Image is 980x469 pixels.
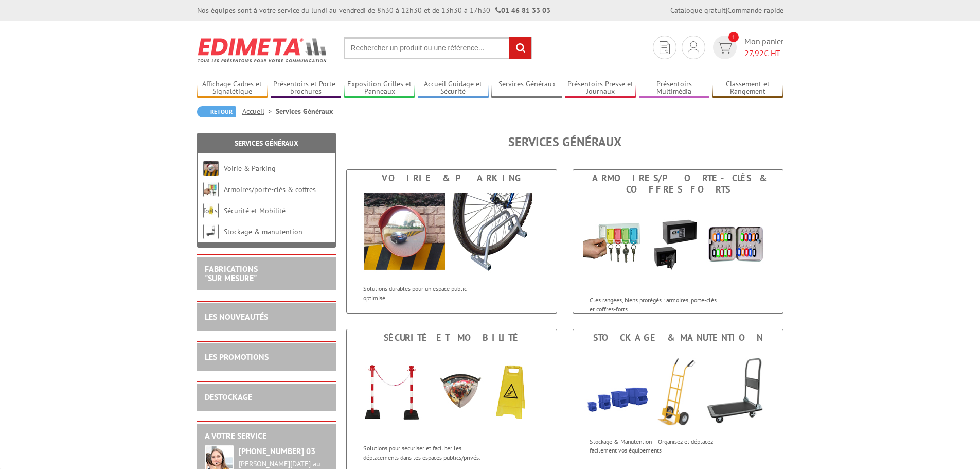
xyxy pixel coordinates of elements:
div: Armoires/porte-clés & coffres forts [576,172,780,195]
img: Armoires/porte-clés & coffres forts [583,198,773,290]
a: Exposition Grilles et Panneaux [344,80,415,97]
a: Voirie & Parking [224,164,276,173]
img: Stockage & manutention [573,346,783,432]
a: Services Généraux [491,80,562,97]
img: devis rapide [688,41,699,54]
strong: [PHONE_NUMBER] 03 [239,446,315,456]
a: Voirie & Parking Voirie & Parking Solutions durables pour un espace public optimisé. [346,169,557,314]
input: rechercher [509,37,531,59]
a: DESTOCKAGE [205,392,252,402]
img: Voirie & Parking [357,186,547,279]
a: Catalogue gratuit [670,6,726,15]
img: Voirie & Parking [203,161,219,176]
a: Commande rapide [727,6,783,15]
a: LES PROMOTIONS [205,352,269,362]
a: Stockage & manutention [224,227,302,236]
a: Retour [197,106,236,117]
a: Armoires/porte-clés & coffres forts Armoires/porte-clés & coffres forts Clés rangées, biens proté... [573,169,783,314]
h1: Services Généraux [346,135,783,149]
span: 27,92 [744,48,764,58]
strong: 01 46 81 33 03 [495,6,550,15]
span: € HT [744,47,783,59]
img: Edimeta [197,31,328,69]
img: devis rapide [660,41,670,54]
span: 1 [728,32,739,42]
a: Armoires/porte-clés & coffres forts [203,185,316,215]
a: Présentoirs et Porte-brochures [271,80,342,97]
a: Classement et Rangement [712,80,783,97]
div: Voirie & Parking [349,172,554,184]
p: Stockage & Manutention – Organisez et déplacez facilement vos équipements [590,437,717,455]
a: Accueil [242,107,276,116]
a: Présentoirs Presse et Journaux [565,80,636,97]
div: Sécurité et Mobilité [349,332,554,343]
span: Mon panier [744,36,783,59]
input: Rechercher un produit ou une référence... [344,37,532,59]
img: devis rapide [717,42,732,54]
h2: A votre service [205,431,328,441]
a: devis rapide 1 Mon panier 27,92€ HT [710,36,783,59]
div: Nos équipes sont à votre service du lundi au vendredi de 8h30 à 12h30 et de 13h30 à 17h30 [197,5,550,15]
a: Services Généraux [235,138,298,148]
p: Clés rangées, biens protégés : armoires, porte-clés et coffres-forts. [590,296,717,313]
a: Affichage Cadres et Signalétique [197,80,268,97]
div: | [670,5,783,15]
a: LES NOUVEAUTÉS [205,311,268,322]
a: Sécurité et Mobilité [224,206,286,215]
img: Stockage & manutention [203,224,219,239]
a: FABRICATIONS"Sur Mesure" [205,264,258,283]
img: Sécurité et Mobilité [357,346,547,439]
li: Services Généraux [276,106,333,116]
a: Accueil Guidage et Sécurité [418,80,489,97]
div: Stockage & manutention [576,332,780,343]
img: Armoires/porte-clés & coffres forts [203,182,219,197]
p: Solutions pour sécuriser et faciliter les déplacements dans les espaces publics/privés. [363,444,491,461]
a: Présentoirs Multimédia [639,80,710,97]
p: Solutions durables pour un espace public optimisé. [363,284,491,302]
